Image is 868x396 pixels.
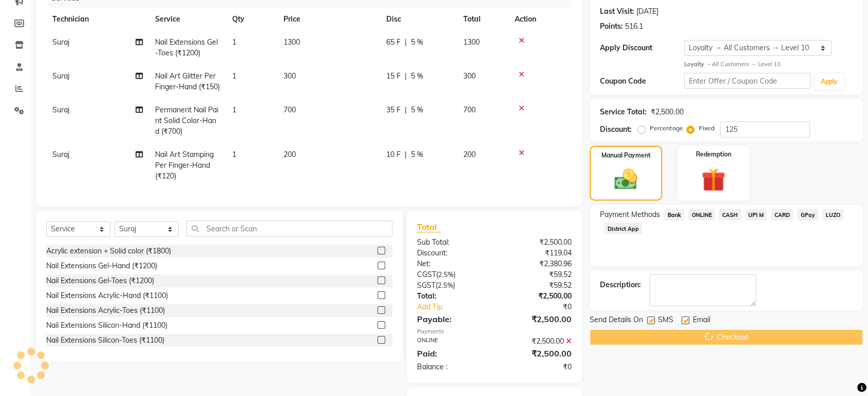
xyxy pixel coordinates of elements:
label: Percentage [650,124,683,133]
div: 516.1 [625,21,643,32]
div: ₹119.04 [495,248,580,259]
label: Manual Payment [601,151,651,160]
div: Apply Discount [600,43,684,53]
span: | [405,105,407,115]
div: All Customers → Level 10 [684,60,853,69]
div: ₹2,500.00 [495,336,580,347]
div: Sub Total: [409,237,495,248]
input: Enter Offer / Coupon Code [684,73,810,89]
div: Nail Extensions Gel-Hand (₹1200) [46,261,157,271]
div: ( ) [409,280,495,291]
div: ( ) [409,269,495,280]
span: 300 [463,71,476,81]
th: Disc [380,8,457,31]
span: 5 % [411,71,423,82]
div: ₹0 [508,302,579,312]
div: ₹2,500.00 [495,237,580,248]
span: 300 [284,71,296,81]
span: | [405,37,407,48]
button: Apply [815,74,844,89]
span: 200 [284,150,296,159]
div: ₹59.52 [495,280,580,291]
span: Nail Art Glitter Per Finger-Hand (₹150) [155,71,220,91]
span: Total [417,222,441,232]
div: [DATE] [636,6,658,17]
strong: Loyalty → [684,61,711,68]
span: Email [692,314,710,327]
span: Suraj [52,71,69,81]
div: Nail Extensions Silicon-Hand (₹1100) [46,320,167,331]
div: Total: [409,291,495,302]
div: ₹0 [495,362,580,372]
div: Net: [409,259,495,269]
div: Points: [600,21,623,32]
th: Qty [226,8,277,31]
div: Coupon Code [600,76,684,87]
div: Paid: [409,347,495,360]
th: Action [508,8,572,31]
span: 2.5% [438,270,454,279]
span: 700 [463,105,476,114]
span: Bank [664,209,684,221]
div: Balance : [409,362,495,372]
span: 1300 [284,37,300,47]
div: Acrylic extension + Solid color (₹1800) [46,246,171,256]
span: 5 % [411,37,423,48]
span: GPay [797,209,818,221]
span: 1 [232,150,236,159]
div: Nail Extensions Gel-Toes (₹1200) [46,275,154,286]
div: Nail Extensions Silicon-Toes (₹1100) [46,335,164,346]
div: ₹2,500.00 [495,291,580,302]
th: Service [149,8,226,31]
a: Add Tip [409,302,508,312]
th: Technician [46,8,149,31]
span: 1 [232,37,236,47]
span: 200 [463,150,476,159]
span: 2.5% [438,281,453,289]
div: Discount: [409,248,495,259]
input: Search or Scan [186,221,392,236]
span: | [405,71,407,82]
span: District App [604,223,642,234]
div: Nail Extensions Acrylic-Toes (₹1100) [46,305,165,316]
span: 5 % [411,149,423,160]
span: Payment Methods [600,209,660,220]
label: Fixed [699,124,714,133]
span: 15 F [386,71,401,82]
span: SMS [658,314,673,327]
div: Nail Extensions Acrylic-Hand (₹1100) [46,290,168,301]
div: ONLINE [409,336,495,347]
img: _cash.svg [607,166,644,192]
th: Total [457,8,508,31]
div: Discount: [600,124,632,135]
span: LUZO [822,209,843,221]
img: _gift.svg [694,165,732,195]
span: Nail Extensions Gel-Toes (₹1200) [155,37,218,57]
div: Service Total: [600,107,647,117]
span: CGST [417,270,436,279]
div: ₹59.52 [495,269,580,280]
span: Suraj [52,105,69,114]
span: 65 F [386,37,401,48]
span: 700 [284,105,296,114]
div: ₹2,500.00 [651,107,683,117]
span: UPI M [745,209,767,221]
th: Price [277,8,380,31]
span: Send Details On [590,314,643,327]
span: Permanent Nail Paint Solid Color-Hand (₹700) [155,105,218,136]
span: Suraj [52,37,69,47]
span: | [405,149,407,160]
span: 5 % [411,105,423,115]
span: ONLINE [688,209,715,221]
span: Suraj [52,150,69,159]
div: Last Visit: [600,6,634,17]
span: 10 F [386,149,401,160]
div: ₹2,500.00 [495,313,580,325]
span: SGST [417,281,436,290]
span: 35 F [386,105,401,115]
div: ₹2,380.96 [495,259,580,269]
span: 1300 [463,37,480,47]
span: 1 [232,71,236,81]
div: Description: [600,280,641,290]
div: ₹2,500.00 [495,347,580,360]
